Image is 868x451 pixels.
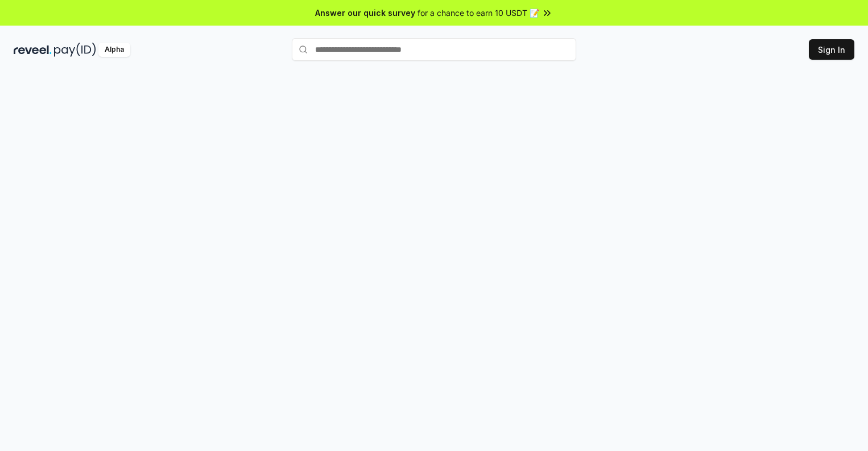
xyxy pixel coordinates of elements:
[98,43,130,57] div: Alpha
[809,39,854,60] button: Sign In
[54,43,96,57] img: pay_id
[14,43,52,57] img: reveel_dark
[315,7,415,19] span: Answer our quick survey
[418,7,539,19] span: for a chance to earn 10 USDT 📝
